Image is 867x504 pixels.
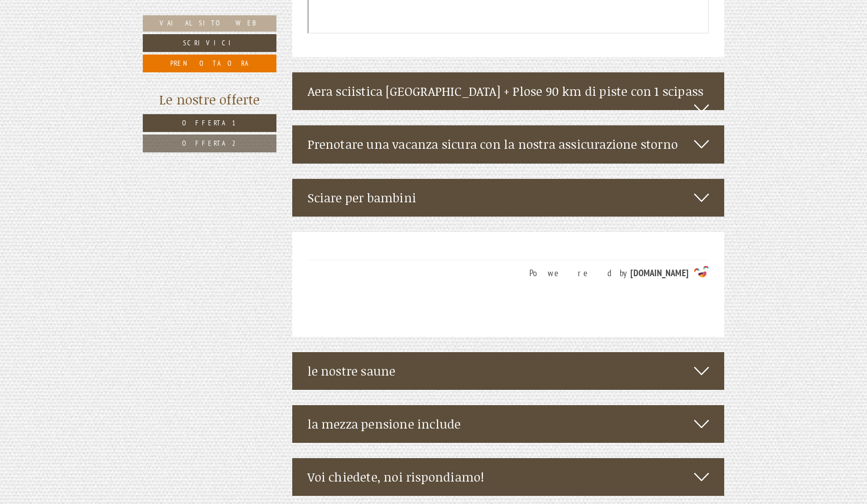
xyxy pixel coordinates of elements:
strong: [DOMAIN_NAME] [630,267,688,279]
span: Offerta 2 [182,139,238,148]
a: Vai al sito web [143,15,276,32]
a: Powered by[DOMAIN_NAME] [308,266,709,280]
div: Voi chiedete, noi rispondiamo! [292,458,725,496]
div: Aera sciistica [GEOGRAPHIC_DATA] + Plose 90 km di piste con 1 scipass [292,72,725,110]
div: la mezza pensione include [292,405,725,443]
div: Prenotare una vacanza sicura con la nostra assicurazione storno [292,125,725,163]
span: Offerta 1 [182,118,238,127]
div: Le nostre offerte [143,90,276,109]
div: Sciare per bambini [292,179,725,217]
div: le nostre saune [292,352,725,390]
a: Scrivici [143,34,276,52]
a: Prenota ora [143,55,276,72]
